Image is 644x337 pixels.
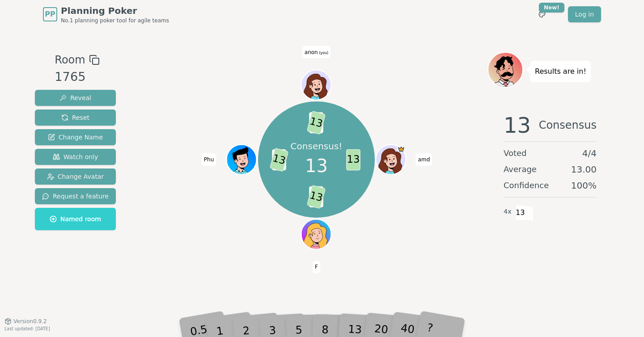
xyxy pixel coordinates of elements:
[59,93,91,102] span: Reveal
[35,149,116,165] button: Watch only
[504,163,537,176] span: Average
[50,215,101,223] span: Named room
[539,3,564,13] div: New!
[534,6,550,22] button: New!
[43,4,169,24] a: PPPlanning PokerNo.1 planning poker tool for agile teams
[61,17,169,24] span: No.1 planning poker tool for agile teams
[504,147,527,160] span: Voted
[4,318,47,325] button: Version0.9.2
[202,153,216,166] span: Click to change your name
[55,52,85,68] span: Room
[504,114,531,136] span: 13
[307,185,326,209] span: 13
[35,110,116,126] button: Reset
[416,153,432,166] span: Click to change your name
[55,68,99,86] div: 1765
[305,152,328,179] span: 13
[35,208,116,230] button: Named room
[270,147,289,172] span: 13
[571,163,597,176] span: 13.00
[302,46,330,59] span: Click to change your name
[302,71,330,99] button: Click to change your avatar
[53,152,98,161] span: Watch only
[35,90,116,106] button: Reveal
[45,9,55,20] span: PP
[515,205,525,220] span: 13
[4,326,50,331] span: Last updated: [DATE]
[571,179,597,192] span: 100 %
[568,6,601,22] a: Log in
[347,149,361,170] span: 13
[535,65,586,78] p: Results are in!
[47,172,104,181] span: Change Avatar
[582,147,597,160] span: 4 / 4
[313,261,320,274] span: Click to change your name
[61,113,89,122] span: Reset
[504,207,512,217] span: 4 x
[504,179,549,192] span: Confidence
[539,114,597,136] span: Consensus
[35,168,116,185] button: Change Avatar
[35,129,116,145] button: Change Name
[307,110,326,135] span: 13
[42,192,109,201] span: Request a feature
[35,188,116,204] button: Request a feature
[48,133,103,142] span: Change Name
[291,140,343,152] p: Consensus!
[318,51,329,55] span: (you)
[398,146,405,153] span: amd is the host
[61,4,169,17] span: Planning Poker
[13,318,47,325] span: Version 0.9.2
